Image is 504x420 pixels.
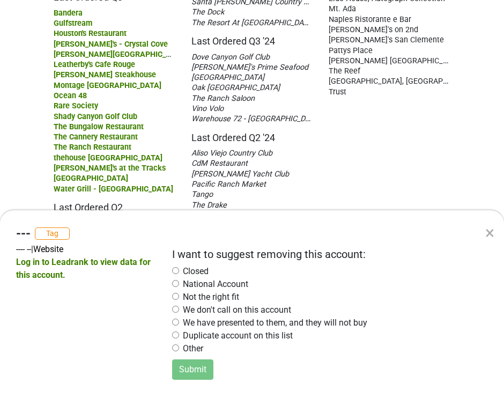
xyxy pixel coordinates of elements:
label: Other [183,342,203,355]
a: Log in to Leadrank to view data for this account. [16,257,151,280]
label: National Account [183,278,248,291]
h4: --- [16,226,31,241]
label: Duplicate account on this list [183,329,293,342]
button: Tag [35,227,70,240]
label: We don't call on this account [183,304,291,316]
a: ---- -- [16,244,31,254]
label: Closed [183,265,209,278]
button: Submit [172,359,213,380]
a: Website [33,244,63,254]
span: | [31,244,33,254]
div: × [485,220,494,246]
label: Not the right fit [183,291,239,304]
label: We have presented to them, and they will not buy [183,316,367,329]
h2: I want to suggest removing this account: [172,248,468,261]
